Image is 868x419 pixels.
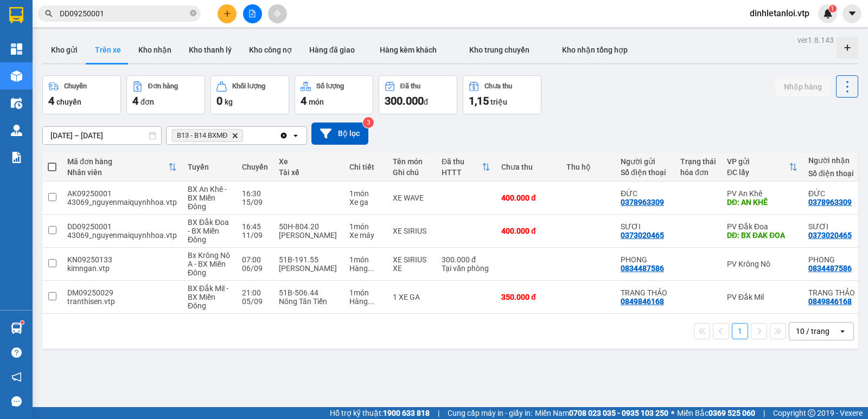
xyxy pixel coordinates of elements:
span: Kho trung chuyển [469,46,529,54]
span: 4 [48,94,54,107]
span: close-circle [190,10,196,16]
svg: Clear all [279,131,288,140]
div: 300.000 đ [442,255,490,264]
div: PV Đắk Mil [727,293,797,301]
div: Người nhận [808,156,857,165]
button: file-add [243,4,262,23]
div: Nhân viên [67,168,168,177]
div: 51B-506.44 [279,288,339,297]
span: chuyến [56,98,81,106]
div: XE [393,264,431,273]
span: Miền Nam [535,407,668,419]
button: 1 [732,323,748,339]
div: 51B-191.55 [279,255,339,264]
th: Toggle SortBy [62,153,182,182]
div: 11/09 [242,231,268,240]
div: Chi tiết [349,163,382,171]
div: Hàng thông thường [349,264,382,273]
div: 07:00 [242,255,268,264]
div: 21:00 [242,288,268,297]
span: dinhletanloi.vtp [741,7,818,20]
div: Mã đơn hàng [67,157,168,166]
th: Toggle SortBy [436,153,496,182]
span: Bx Krông Nô A - BX Miền Đông [188,251,230,277]
span: Hỗ trợ kỹ thuật: [330,407,430,419]
button: Hàng đã giao [301,37,363,63]
span: search [45,10,53,17]
div: Tài xế [279,168,339,177]
div: DĐ: BX ĐAK ĐOA [727,231,797,240]
span: notification [11,372,22,382]
span: món [309,98,324,106]
div: [PERSON_NAME] [279,231,339,240]
div: 1 món [349,255,382,264]
div: 1 XE GA [393,293,431,301]
div: Xe [279,157,339,166]
button: Kho công nợ [240,37,301,63]
div: TRANG THẢO [808,288,857,297]
div: Số điện thoại [808,169,857,178]
div: Chuyến [242,163,268,171]
button: Kho thanh lý [180,37,240,63]
div: 400.000 đ [501,194,556,202]
span: message [11,396,22,407]
span: | [438,407,439,419]
div: Trạng thái [680,157,716,166]
img: solution-icon [11,152,22,163]
div: SƯƠI [621,222,669,231]
span: 4 [301,94,307,107]
span: ... [368,297,374,306]
span: file-add [248,10,256,17]
span: đ [424,98,428,106]
div: DD09250001 [67,222,177,231]
div: Xe ga [349,198,382,207]
button: Chuyến4chuyến [42,75,121,114]
div: 350.000 đ [501,293,556,301]
div: AK09250001 [67,189,177,198]
div: ĐC lấy [727,168,789,177]
div: Hàng thông thường [349,297,382,306]
div: Số điện thoại [621,168,669,177]
button: Đơn hàng4đơn [126,75,205,114]
div: Tại văn phòng [442,264,490,273]
span: close-circle [190,9,196,19]
svg: open [291,131,300,140]
input: Select a date range. [43,127,161,144]
input: Tìm tên, số ĐT hoặc mã đơn [60,8,188,20]
div: 0378963309 [808,198,852,207]
strong: 0708 023 035 - 0935 103 250 [569,409,668,417]
img: warehouse-icon [11,125,22,136]
div: 0834487586 [621,264,664,273]
div: Chưa thu [501,163,556,171]
div: 43069_nguyenmaiquynhhoa.vtp [67,231,177,240]
div: kimngan.vtp [67,264,177,273]
div: tranthisen.vtp [67,297,177,306]
div: Chưa thu [484,82,512,90]
span: aim [273,10,281,17]
div: 06/09 [242,264,268,273]
span: Cung cấp máy in - giấy in: [448,407,532,419]
div: Xe máy [349,231,382,240]
div: Tên món [393,157,431,166]
button: plus [218,4,237,23]
div: 16:45 [242,222,268,231]
span: 4 [132,94,138,107]
img: warehouse-icon [11,323,22,334]
sup: 3 [363,117,374,128]
button: aim [268,4,287,23]
span: plus [224,10,231,17]
img: dashboard-icon [11,43,22,55]
div: Tuyến [188,163,231,171]
div: TRANG THẢO [621,288,669,297]
div: 1 món [349,288,382,297]
div: Tạo kho hàng mới [837,37,858,59]
div: 43069_nguyenmaiquynhhoa.vtp [67,198,177,207]
div: 0373020465 [621,231,664,240]
div: PV Krông Nô [727,260,797,268]
span: Kho nhận tổng hợp [562,46,628,54]
div: DM09250029 [67,288,177,297]
button: caret-down [843,4,861,23]
div: 0834487586 [808,264,852,273]
span: ... [368,264,374,273]
span: B13 - B14 BXMĐ [177,131,227,140]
